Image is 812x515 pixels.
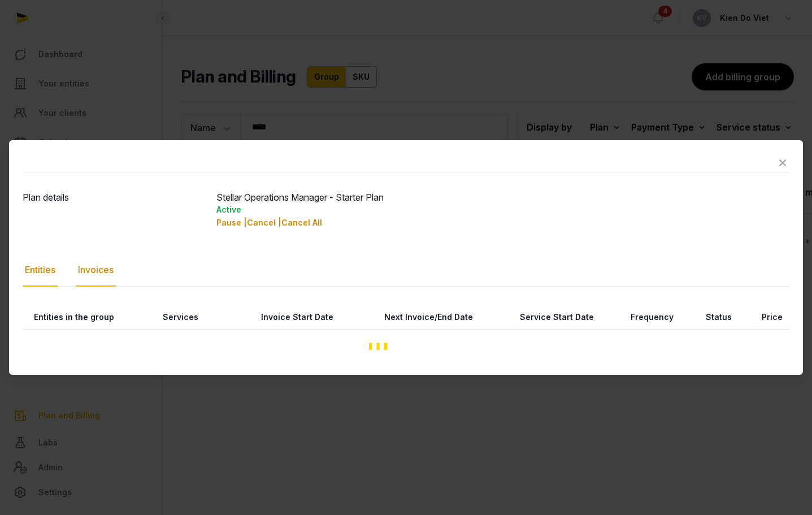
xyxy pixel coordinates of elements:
[23,254,58,287] div: Entities
[216,191,789,229] div: Stellar Operations Manager - Starter Plan
[216,218,247,227] span: Pause |
[76,254,116,287] div: Invoices
[480,305,601,330] th: Service Start Date
[281,218,322,227] span: Cancel All
[601,305,680,330] th: Frequency
[151,305,222,330] th: Services
[340,305,480,330] th: Next Invoice/End Date
[680,305,738,330] th: Status
[23,191,207,229] dt: Plan details
[23,330,739,362] div: Loading
[739,305,789,330] th: Price
[23,305,151,330] th: Entities in the group
[247,218,281,227] span: Cancel |
[222,305,340,330] th: Invoice Start Date
[216,204,789,215] div: Active
[23,254,789,287] nav: Tabs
